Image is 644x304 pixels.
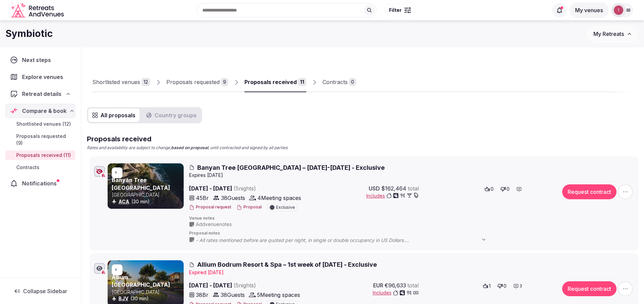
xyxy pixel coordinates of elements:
[196,237,493,244] span: - All rates mentioned before are quoted per night, in single or double occupancy in US Dollars. -...
[112,177,170,191] a: Banyan Tree [GEOGRAPHIC_DATA]
[196,291,208,299] span: 38 Br
[197,260,377,269] span: Allium Bodrum Resort & Spa – 1st week of [DATE] - Exclusive
[112,191,182,198] p: [GEOGRAPHIC_DATA]
[519,283,522,289] span: 3
[5,53,75,67] a: Next steps
[22,107,67,115] span: Compare & book
[118,296,128,301] a: BJV
[118,199,129,204] a: ACA
[87,145,288,151] p: Rates and availability are subject to change, , until contracted and signed by all parties
[237,204,262,210] button: Proposal
[189,216,634,221] span: Venue notes
[369,184,380,192] span: USD
[562,184,617,199] button: Request contract
[482,184,496,194] button: 0
[5,163,75,172] a: Contracts
[171,145,208,150] strong: based on proposal
[11,3,65,18] svg: Retreats and Venues company logo
[5,119,75,129] a: Shortlisted venues (12)
[5,150,75,160] a: Proposals received (11)
[16,152,71,159] span: Proposals received (11)
[142,108,201,122] button: Country groups
[381,184,406,192] span: $162,464
[196,194,209,202] span: 45 Br
[385,281,406,289] span: €96,633
[87,134,288,144] h2: Proposals received
[22,179,59,187] span: Notifications
[189,172,634,179] div: Expire s [DATE]
[569,2,609,18] button: My venues
[562,281,617,296] button: Request contract
[16,133,73,146] span: Proposals requested (9)
[197,163,385,172] span: Banyan Tree [GEOGRAPHIC_DATA] – [DATE]-[DATE] - Exclusive
[22,56,54,64] span: Next steps
[189,184,309,192] span: [DATE] - [DATE]
[234,282,256,289] span: ( 5 night s )
[349,78,356,86] div: 0
[481,281,493,291] button: 1
[189,281,309,289] span: [DATE] - [DATE]
[491,186,494,192] span: 0
[189,204,231,210] button: Proposal request
[593,31,624,37] span: My Retreats
[407,281,419,289] span: total
[234,185,256,192] span: ( 5 night s )
[569,7,609,14] a: My venues
[495,281,509,291] button: 0
[112,295,182,302] div: (30 min)
[389,7,402,14] span: Filter
[408,184,419,192] span: total
[5,176,75,190] a: Notifications
[166,73,228,92] a: Proposals requested9
[511,281,524,291] button: 3
[503,283,507,289] span: 0
[323,78,348,86] div: Contracts
[23,288,67,295] span: Collapse Sidebar
[244,78,297,86] div: Proposals received
[276,205,295,209] span: Exclusive
[142,78,150,86] div: 12
[189,230,634,236] span: Proposal notes
[614,5,623,15] img: Thiago Martins
[22,73,66,81] span: Explore venues
[88,108,140,122] button: All proposals
[221,291,245,299] span: 38 Guests
[196,221,232,228] span: Add venue notes
[244,73,306,92] a: Proposals received11
[11,3,65,18] a: Visit the homepage
[5,27,53,40] h1: Symbiotic
[16,121,71,127] span: Shortlisted venues (12)
[92,73,150,92] a: Shortlisted venues12
[112,289,182,296] p: [GEOGRAPHIC_DATA]
[221,194,245,202] span: 38 Guests
[489,283,491,289] span: 1
[22,90,61,98] span: Retreat details
[5,70,75,84] a: Explore venues
[373,289,419,296] button: Includes
[221,78,228,86] div: 9
[373,281,383,289] span: EUR
[366,192,419,199] button: Includes
[16,164,39,171] span: Contracts
[5,284,75,299] button: Collapse Sidebar
[166,78,220,86] div: Proposals requested
[385,4,416,17] button: Filter
[92,78,140,86] div: Shortlisted venues
[189,269,634,276] div: Expire d [DATE]
[298,78,306,86] div: 11
[323,73,356,92] a: Contracts0
[257,194,301,202] span: 4 Meeting spaces
[587,25,639,42] button: My Retreats
[5,131,75,148] a: Proposals requested (9)
[112,198,182,205] div: (30 min)
[498,184,512,194] button: 0
[507,186,510,192] span: 0
[257,291,300,299] span: 5 Meeting spaces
